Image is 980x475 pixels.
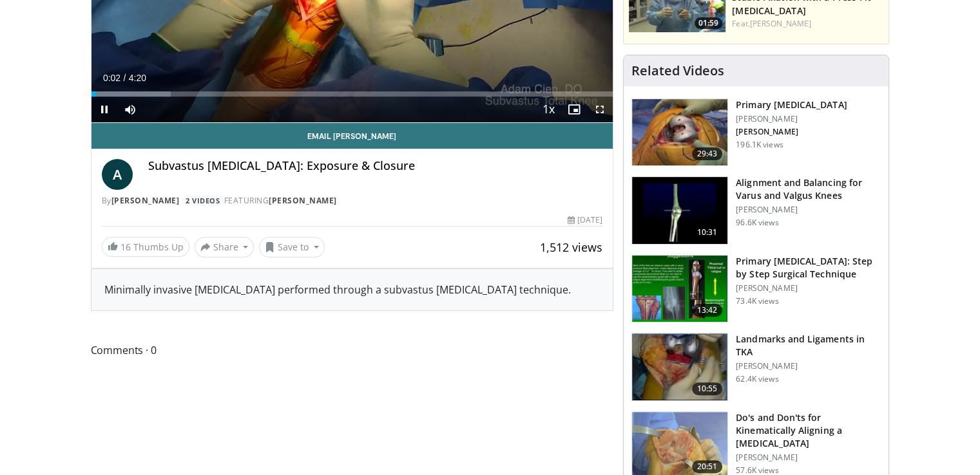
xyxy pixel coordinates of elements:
h3: Primary [MEDICAL_DATA] [736,98,847,111]
img: 88434a0e-b753-4bdd-ac08-0695542386d5.150x105_q85_crop-smart_upscale.jpg [632,333,727,400]
img: 38523_0000_3.png.150x105_q85_crop-smart_upscale.jpg [632,177,727,244]
p: 96.6K views [736,218,778,228]
p: [PERSON_NAME] [736,452,881,463]
span: 1,512 views [540,239,602,255]
a: 16 Thumbs Up [102,237,189,257]
a: 13:42 Primary [MEDICAL_DATA]: Step by Step Surgical Technique [PERSON_NAME] 73.4K views [631,255,881,323]
h3: Landmarks and Ligaments in TKA [736,333,881,359]
p: [PERSON_NAME] [736,205,881,215]
a: [PERSON_NAME] [750,18,811,29]
img: 297061_3.png.150x105_q85_crop-smart_upscale.jpg [632,99,727,166]
span: 4:20 [129,73,146,83]
button: Save to [259,237,325,257]
button: Mute [117,97,143,122]
button: Fullscreen [587,97,613,122]
span: 01:59 [695,17,722,29]
a: [PERSON_NAME] [111,195,180,206]
span: 16 [120,241,131,253]
span: 29:43 [692,147,723,160]
a: 10:31 Alignment and Balancing for Varus and Valgus Knees [PERSON_NAME] 96.6K views [631,176,881,245]
p: [PERSON_NAME] [736,361,881,371]
a: 10:55 Landmarks and Ligaments in TKA [PERSON_NAME] 62.4K views [631,333,881,401]
div: By FEATURING [102,195,603,207]
img: oa8B-rsjN5HfbTbX5hMDoxOjB1O5lLKx_1.150x105_q85_crop-smart_upscale.jpg [632,256,727,322]
p: [PERSON_NAME] [736,283,881,293]
a: [PERSON_NAME] [269,195,337,206]
p: 196.1K views [736,140,783,150]
button: Enable picture-in-picture mode [561,97,587,122]
a: A [102,159,133,190]
div: Progress Bar [91,91,613,97]
span: 13:42 [692,304,723,317]
h3: Do's and Don'ts for Kinematically Aligning a [MEDICAL_DATA] [736,411,881,450]
button: Share [195,237,255,257]
a: 2 Videos [182,195,224,206]
a: Email [PERSON_NAME] [91,123,613,149]
span: 20:51 [692,460,723,473]
h3: Alignment and Balancing for Varus and Valgus Knees [736,176,881,202]
p: 62.4K views [736,374,778,384]
span: / [124,73,126,83]
a: 29:43 Primary [MEDICAL_DATA] [PERSON_NAME] [PERSON_NAME] 196.1K views [631,98,881,167]
p: 73.4K views [736,296,778,306]
h4: Subvastus [MEDICAL_DATA]: Exposure & Closure [148,159,603,173]
span: Comments 0 [91,342,614,359]
span: 10:55 [692,382,723,395]
div: [DATE] [568,214,602,226]
button: Playback Rate [535,97,561,122]
div: Minimally invasive [MEDICAL_DATA] performed through a subvastus [MEDICAL_DATA] technique. [104,282,600,297]
h4: Related Videos [631,63,724,79]
h3: Primary [MEDICAL_DATA]: Step by Step Surgical Technique [736,255,881,281]
button: Pause [91,97,117,122]
div: Feat. [732,18,883,30]
p: [PERSON_NAME] [736,114,847,124]
span: 10:31 [692,226,723,239]
p: [PERSON_NAME] [736,127,847,137]
span: 0:02 [103,73,120,83]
